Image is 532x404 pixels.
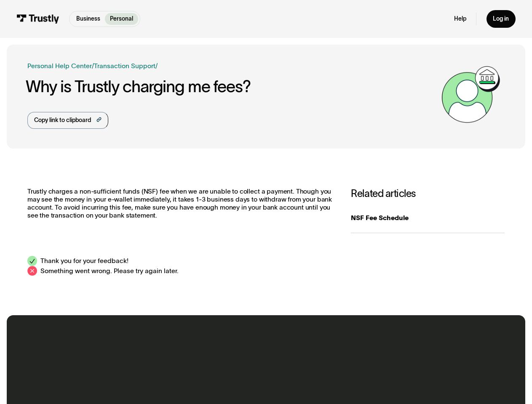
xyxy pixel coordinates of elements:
[155,61,158,71] div: /
[76,15,100,24] p: Business
[105,13,138,25] a: Personal
[16,14,59,23] img: Trustly Logo
[34,116,91,125] div: Copy link to clipboard
[110,15,133,24] p: Personal
[493,15,509,23] div: Log in
[71,13,105,25] a: Business
[27,61,92,71] a: Personal Help Center
[40,256,128,266] div: Thank you for your feedback!
[351,213,505,223] div: NSF Fee Schedule
[40,266,179,276] div: Something went wrong. Please try again later.
[92,61,94,71] div: /
[351,188,505,199] h3: Related articles
[26,77,437,96] h1: Why is Trustly charging me fees?
[27,188,334,219] p: Trustly charges a non-sufficient funds (NSF) fee when we are unable to collect a payment. Though ...
[351,203,505,233] a: NSF Fee Schedule
[487,10,516,27] a: Log in
[94,62,155,69] a: Transaction Support
[27,112,108,129] a: Copy link to clipboard
[454,15,466,23] a: Help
